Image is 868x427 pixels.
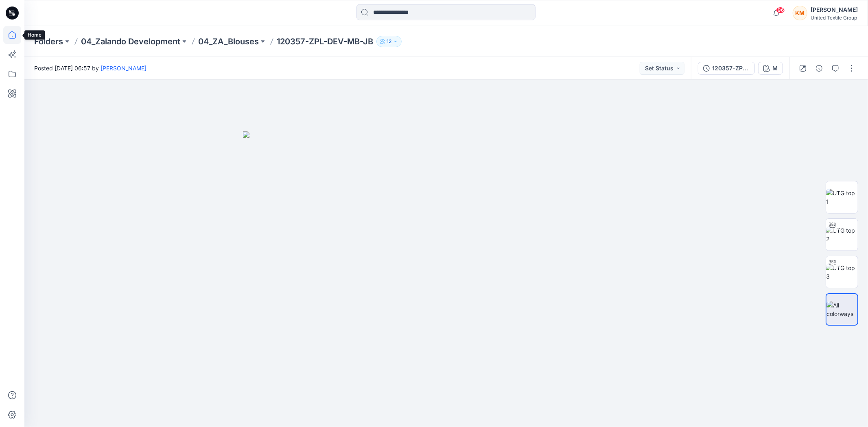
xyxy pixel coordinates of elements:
[813,62,826,75] button: Details
[198,36,259,47] a: 04_ZA_Blouses
[277,36,373,47] p: 120357-ZPL-DEV-MB-JB
[101,65,146,72] a: [PERSON_NAME]
[243,131,650,427] img: eyJhbGciOiJIUzI1NiIsImtpZCI6IjAiLCJzbHQiOiJzZXMiLCJ0eXAiOiJKV1QifQ.eyJkYXRhIjp7InR5cGUiOiJzdG9yYW...
[376,36,402,47] button: 12
[826,264,858,281] img: UTG top 3
[387,37,391,46] p: 12
[793,6,807,20] div: KM
[826,226,858,243] img: UTG top 2
[758,62,783,75] button: M
[34,36,63,47] a: Folders
[776,7,785,13] span: 96
[34,64,146,72] span: Posted [DATE] 06:57 by
[81,36,180,47] a: 04_Zalando Development
[698,62,755,75] button: 120357-ZPL PRO2 KM
[826,301,857,318] img: All colorways
[712,64,750,73] div: 120357-ZPL PRO2 KM
[811,5,858,15] div: [PERSON_NAME]
[811,15,858,21] div: United Textile Group
[772,64,778,73] div: M
[826,189,858,206] img: UTG top 1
